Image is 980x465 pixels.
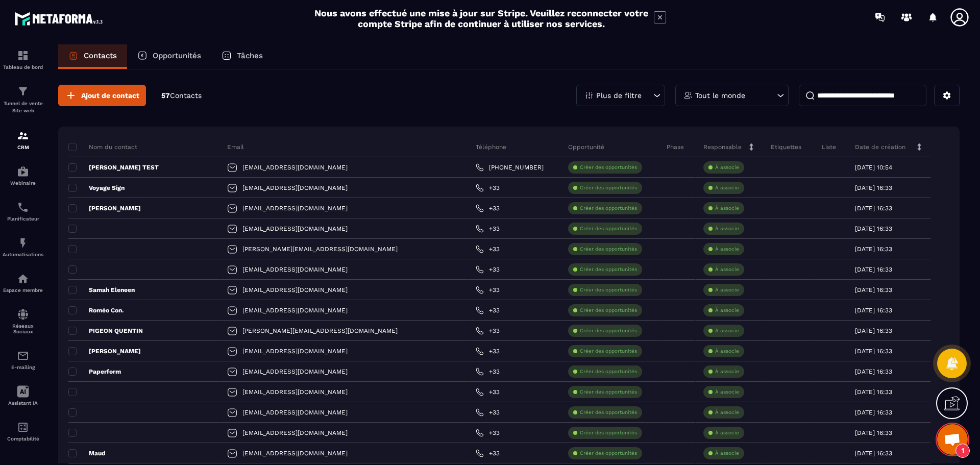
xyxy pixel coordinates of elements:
a: +33 [476,245,500,253]
p: [DATE] 16:33 [855,327,892,334]
p: Date de création [855,143,905,151]
img: formation [17,130,29,142]
a: +33 [476,327,500,335]
img: formation [17,85,29,97]
p: [PERSON_NAME] [68,204,141,212]
p: [DATE] 16:33 [855,266,892,273]
p: [PERSON_NAME] [68,347,141,355]
p: [DATE] 16:33 [855,246,892,253]
span: Contacts [170,91,202,100]
p: À associe [715,327,739,334]
a: Opportunités [127,44,211,69]
p: À associe [715,409,739,416]
img: automations [17,273,29,285]
p: À associe [715,246,739,253]
p: Responsable [703,143,742,151]
a: +33 [476,388,500,396]
p: À associe [715,307,739,314]
a: schedulerschedulerPlanificateur [3,193,43,229]
p: Phase [667,143,684,151]
p: Tableau de bord [3,64,43,70]
p: Créer des opportunités [580,429,637,436]
p: [DATE] 16:33 [855,450,892,457]
p: [DATE] 16:33 [855,348,892,355]
p: À associe [715,225,739,232]
p: Créer des opportunités [580,348,637,355]
p: Webinaire [3,180,43,186]
p: À associe [715,450,739,457]
p: Créer des opportunités [580,286,637,293]
p: Paperform [68,368,121,376]
a: formationformationCRM [3,122,43,158]
img: scheduler [17,201,29,213]
p: 57 [161,91,202,101]
p: Nom du contact [68,143,137,151]
p: [DATE] 16:33 [855,307,892,314]
p: Email [227,143,244,151]
p: Téléphone [476,143,506,151]
a: +33 [476,429,500,437]
p: Créer des opportunités [580,205,637,212]
p: Assistant IA [3,400,43,406]
p: [DATE] 16:33 [855,388,892,396]
p: Créer des opportunités [580,266,637,273]
p: E-mailing [3,364,43,370]
a: +33 [476,265,500,274]
p: [DATE] 16:33 [855,184,892,191]
p: Automatisations [3,252,43,257]
a: automationsautomationsAutomatisations [3,229,43,265]
p: Tâches [237,51,263,60]
p: Créer des opportunités [580,246,637,253]
p: Créer des opportunités [580,388,637,396]
a: social-networksocial-networkRéseaux Sociaux [3,301,43,342]
p: Plus de filtre [596,92,642,99]
h2: Nous avons effectué une mise à jour sur Stripe. Veuillez reconnecter votre compte Stripe afin de ... [314,8,649,29]
a: automationsautomationsEspace membre [3,265,43,301]
a: emailemailE-mailing [3,342,43,378]
a: formationformationTableau de bord [3,42,43,78]
p: Roméo Con. [68,306,124,314]
p: CRM [3,144,43,150]
p: [DATE] 10:54 [855,164,892,171]
p: Créer des opportunités [580,184,637,191]
a: automationsautomationsWebinaire [3,158,43,193]
a: Tâches [211,44,273,69]
a: formationformationTunnel de vente Site web [3,78,43,122]
a: +33 [476,225,500,233]
img: email [17,350,29,362]
p: Samah Eleneen [68,286,135,294]
p: Maud [68,449,106,457]
p: À associe [715,205,739,212]
p: Créer des opportunités [580,450,637,457]
a: +33 [476,449,500,457]
p: Créer des opportunités [580,164,637,171]
a: +33 [476,184,500,192]
p: Voyage Sign [68,184,125,192]
a: +33 [476,408,500,417]
p: Espace membre [3,287,43,293]
p: PIGEON QUENTIN [68,327,143,335]
p: [DATE] 16:33 [855,286,892,293]
a: Contacts [58,44,127,69]
span: Ajout de contact [81,90,139,101]
img: accountant [17,421,29,433]
button: Ajout de contact [58,85,146,106]
p: À associe [715,388,739,396]
p: Liste [822,143,836,151]
p: À associe [715,286,739,293]
a: +33 [476,286,500,294]
p: Planificateur [3,216,43,222]
p: Tunnel de vente Site web [3,100,43,114]
p: Contacts [84,51,117,60]
p: À associe [715,164,739,171]
a: accountantaccountantComptabilité [3,413,43,449]
p: [PERSON_NAME] TEST [68,163,159,172]
a: +33 [476,306,500,314]
a: +33 [476,347,500,355]
p: Opportunité [568,143,604,151]
p: Créer des opportunités [580,368,637,375]
p: [DATE] 16:33 [855,368,892,375]
img: automations [17,237,29,249]
p: Tout le monde [695,92,745,99]
p: Créer des opportunités [580,327,637,334]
